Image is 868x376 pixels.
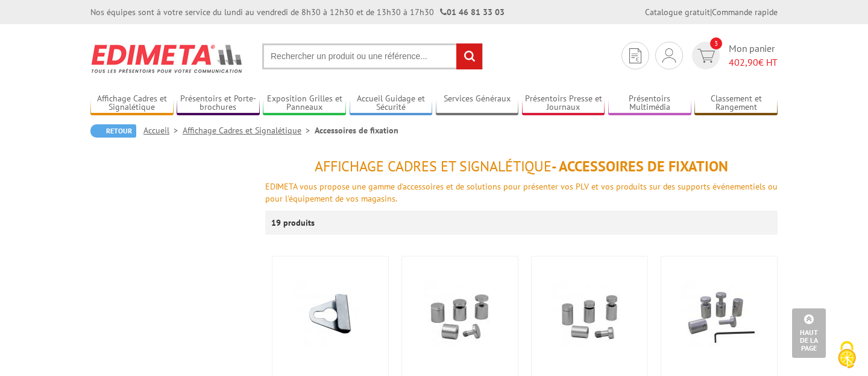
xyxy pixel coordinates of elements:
[645,6,778,18] div: |
[288,275,373,359] img: Crochets en métal pour suspension de cadres
[689,42,778,69] a: devis rapide 3 Mon panier 402,90€ HT
[262,43,483,69] input: Rechercher un produit ou une référence...
[315,157,552,176] span: Affichage Cadres et Signalétique
[729,56,778,69] span: € HT
[677,275,761,359] img: Entretoises-Fixations alu sécurisées / verrouillables 24 x 13 mm
[712,7,778,18] a: Commande rapide
[440,7,505,18] strong: 01 46 81 33 03
[418,275,502,359] img: Entretoises - fixations en aluminium anodisé naturel satiné 25 x 19 mm
[456,43,482,69] input: rechercher
[629,48,641,63] img: devis rapide
[315,124,398,136] li: Accessoires de fixation
[350,94,433,113] a: Accueil Guidage et Sécurité
[729,42,778,69] span: Mon panier
[694,94,778,113] a: Classement et Rangement
[90,36,244,81] img: Edimeta
[90,124,136,138] a: Retour
[263,94,346,113] a: Exposition Grilles et Panneaux
[90,6,505,18] div: Nos équipes sont à votre service du lundi au vendredi de 8h30 à 12h30 et de 13h30 à 17h30
[697,49,715,63] img: devis rapide
[832,340,862,370] img: Cookies (fenêtre modale)
[265,159,778,174] h1: - Accessoires de fixation
[436,94,519,113] a: Services Généraux
[645,7,710,18] a: Catalogue gratuit
[177,94,260,113] a: Présentoirs et Porte-brochures
[90,94,174,113] a: Affichage Cadres et Signalétique
[662,48,676,63] img: devis rapide
[271,211,316,235] p: 19 produits
[826,335,868,376] button: Cookies (fenêtre modale)
[522,94,605,113] a: Présentoirs Presse et Journaux
[710,37,722,49] span: 3
[143,125,183,136] a: Accueil
[729,56,758,68] span: 402,90
[608,94,691,113] a: Présentoirs Multimédia
[792,308,826,358] a: Haut de la page
[547,275,632,359] img: Entretoises - fixations en aluminium anodisé naturel satiné 23 x 13 mm
[183,125,315,136] a: Affichage Cadres et Signalétique
[265,181,778,204] span: EDIMETA vous propose une gamme d'accessoires et de solutions pour présenter vos PLV et vos produi...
